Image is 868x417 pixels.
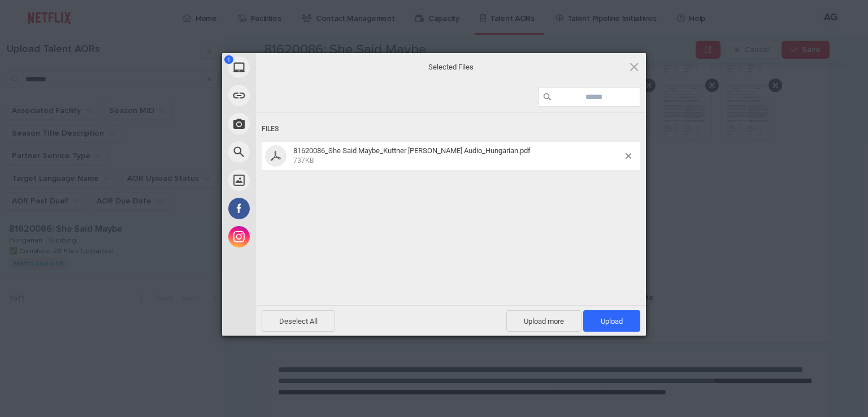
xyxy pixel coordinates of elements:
span: 81620086_She Said Maybe_Kuttner Bálint Benjámin_Mafilm Audio_Hungarian.pdf [290,146,626,165]
div: Facebook [222,194,358,223]
div: Take Photo [222,110,358,138]
span: 81620086_She Said Maybe_Kuttner [PERSON_NAME] Audio_Hungarian.pdf [293,146,531,155]
span: Upload more [506,310,581,332]
span: Upload [583,310,640,332]
span: Deselect All [262,310,335,332]
span: Selected Files [338,62,564,72]
div: Instagram [222,223,358,251]
span: Click here or hit ESC to close picker [628,60,640,73]
span: 737KB [293,157,314,164]
div: Unsplash [222,166,358,194]
span: 1 [224,55,233,64]
div: Files [262,119,640,140]
span: Upload [601,317,623,325]
div: Link (URL) [222,81,358,110]
div: Web Search [222,138,358,166]
div: My Device [222,53,358,81]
